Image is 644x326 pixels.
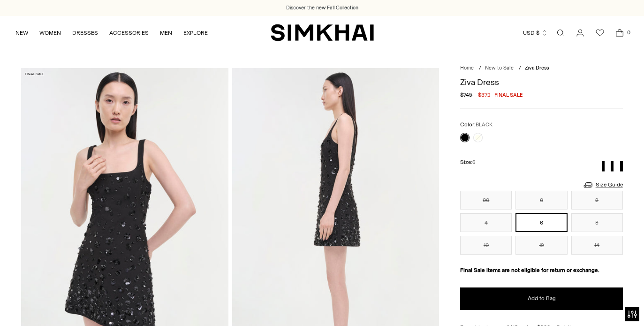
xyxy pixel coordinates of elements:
[478,91,491,99] span: $372
[460,191,512,210] button: 00
[460,120,492,129] label: Color:
[460,64,622,72] nav: breadcrumbs
[460,158,475,167] label: Size:
[460,65,474,71] a: Home
[515,191,567,210] button: 0
[528,295,556,303] span: Add to Bag
[15,23,28,43] a: NEW
[571,213,623,232] button: 8
[160,23,172,43] a: MEN
[286,4,358,12] a: Discover the new Fall Collection
[460,78,622,86] h1: Ziva Dress
[460,236,512,255] button: 10
[183,23,208,43] a: EXPLORE
[460,267,599,273] strong: Final Sale items are not eligible for return or exchange.
[591,23,609,42] a: Wishlist
[476,122,492,128] span: BLACK
[624,28,633,37] span: 0
[610,23,629,42] a: Open cart modal
[460,287,622,310] button: Add to Bag
[523,23,548,43] button: USD $
[109,23,149,43] a: ACCESSORIES
[515,213,567,232] button: 6
[485,65,514,71] a: New to Sale
[271,23,374,42] a: SIMKHAI
[571,191,623,210] button: 2
[571,236,623,255] button: 14
[551,23,570,42] a: Open search modal
[525,65,549,71] span: Ziva Dress
[460,91,472,99] s: $745
[460,213,512,232] button: 4
[39,23,61,43] a: WOMEN
[479,64,481,72] div: /
[472,159,475,165] span: 6
[519,64,521,72] div: /
[72,23,98,43] a: DRESSES
[515,236,567,255] button: 12
[571,23,590,42] a: Go to the account page
[583,179,623,191] a: Size Guide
